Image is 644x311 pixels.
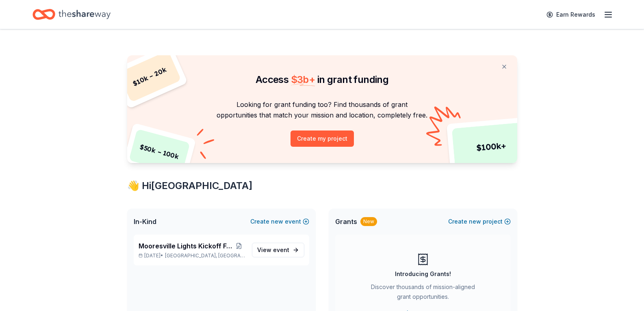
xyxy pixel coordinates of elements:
[335,217,357,226] span: Grants
[257,245,289,255] span: View
[448,217,511,226] button: Createnewproject
[291,74,315,85] span: $ 3b +
[271,217,283,226] span: new
[256,74,388,85] span: Access in grant funding
[139,241,232,251] span: Mooresville Lights Kickoff Fundraiser
[118,50,181,102] div: $ 10k – 20k
[139,252,245,259] p: [DATE] •
[33,5,111,24] a: Home
[291,130,354,147] button: Create my project
[395,269,451,279] div: Introducing Grants!
[273,246,289,253] span: event
[137,99,507,121] p: Looking for grant funding too? Find thousands of grant opportunities that match your mission and ...
[165,252,245,259] span: [GEOGRAPHIC_DATA], [GEOGRAPHIC_DATA]
[469,217,481,226] span: new
[542,7,600,22] a: Earn Rewards
[360,217,377,226] div: New
[134,217,156,226] span: In-Kind
[368,282,478,305] div: Discover thousands of mission-aligned grant opportunities.
[127,179,517,192] div: 👋 Hi [GEOGRAPHIC_DATA]
[252,243,304,257] a: View event
[250,217,309,226] button: Createnewevent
